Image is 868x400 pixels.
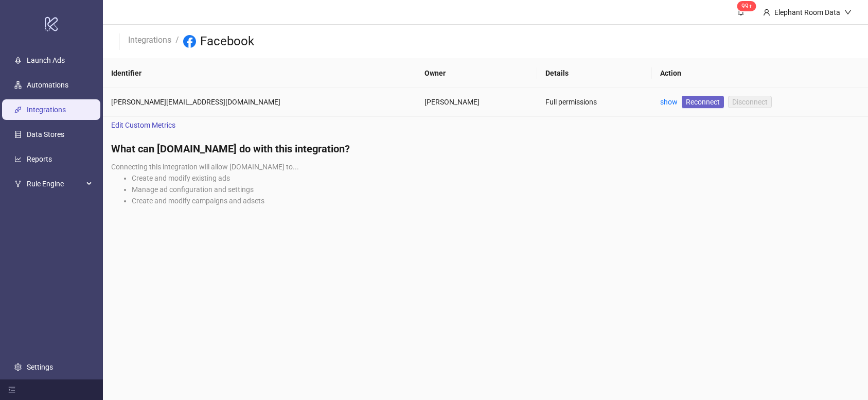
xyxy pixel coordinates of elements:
[8,386,15,393] span: menu-fold
[728,96,772,108] button: Disconnect
[111,142,860,156] h4: What can [DOMAIN_NAME] do with this integration?
[424,96,529,108] div: [PERSON_NAME]
[27,56,65,64] a: Launch Ads
[27,155,52,163] a: Reports
[27,81,68,89] a: Automations
[27,363,53,371] a: Settings
[14,180,22,187] span: fork
[660,98,678,106] a: show
[682,96,724,108] a: Reconnect
[27,130,64,138] a: Data Stores
[111,119,175,131] span: Edit Custom Metrics
[770,7,844,18] div: Elephant Room Data
[416,59,537,88] th: Owner
[103,117,184,133] a: Edit Custom Metrics
[537,59,652,88] th: Details
[111,96,408,108] div: [PERSON_NAME][EMAIL_ADDRESS][DOMAIN_NAME]
[132,184,860,195] li: Manage ad configuration and settings
[27,173,83,194] span: Rule Engine
[132,195,860,206] li: Create and modify campaigns and adsets
[686,96,720,108] span: Reconnect
[175,33,179,50] li: /
[126,33,173,45] a: Integrations
[103,59,416,88] th: Identifier
[545,96,644,108] div: Full permissions
[844,9,852,16] span: down
[737,1,756,11] sup: 1515
[132,172,860,184] li: Create and modify existing ads
[111,163,299,171] span: Connecting this integration will allow [DOMAIN_NAME] to...
[200,33,254,50] h3: Facebook
[27,106,66,114] a: Integrations
[652,59,868,88] th: Action
[737,8,745,15] span: bell
[763,9,770,16] span: user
